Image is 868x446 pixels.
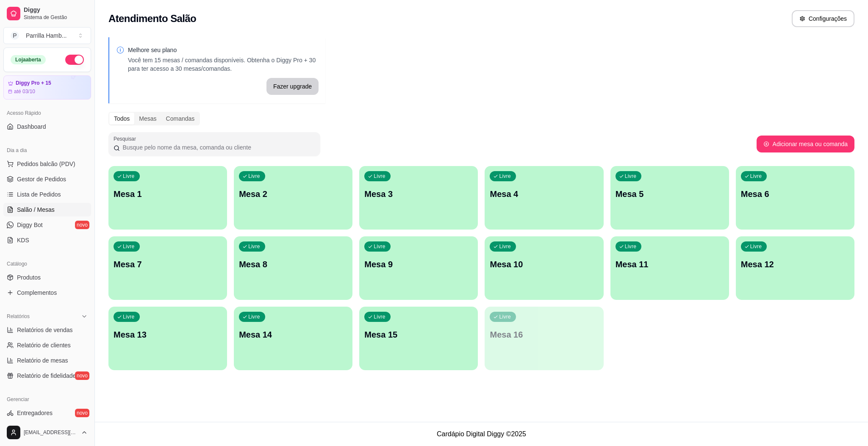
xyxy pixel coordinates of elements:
[374,313,385,320] p: Livre
[757,136,854,152] button: Adicionar mesa ou comanda
[499,173,511,180] p: Livre
[266,78,319,95] button: Fazer upgrade
[128,46,319,54] p: Melhore seu plano
[485,166,603,230] button: LivreMesa 4
[14,88,35,95] article: até 03/10
[741,188,849,200] p: Mesa 6
[108,12,196,25] h2: Atendimento Salão
[11,55,46,64] div: Loja aberta
[17,273,41,282] span: Produtos
[3,338,91,352] a: Relatório de clientes
[3,354,91,367] a: Relatório de mesas
[95,422,868,446] footer: Cardápio Digital Diggy © 2025
[17,409,53,417] span: Entregadores
[485,236,603,300] button: LivreMesa 10
[3,172,91,186] a: Gestor de Pedidos
[17,221,43,229] span: Diggy Bot
[17,356,68,365] span: Relatório de mesas
[17,326,73,334] span: Relatórios de vendas
[490,329,598,341] p: Mesa 16
[3,406,91,420] a: Entregadoresnovo
[17,190,61,199] span: Lista de Pedidos
[16,80,51,86] article: Diggy Pro + 15
[359,236,478,300] button: LivreMesa 9
[17,122,46,131] span: Dashboard
[108,236,227,300] button: LivreMesa 7
[359,307,478,370] button: LivreMesa 15
[625,243,637,250] p: Livre
[750,243,762,250] p: Livre
[490,188,598,200] p: Mesa 4
[610,166,729,230] button: LivreMesa 5
[114,329,222,341] p: Mesa 13
[3,233,91,247] a: KDS
[610,236,729,300] button: LivreMesa 11
[108,166,227,230] button: LivreMesa 1
[750,173,762,180] p: Livre
[3,422,91,443] button: [EMAIL_ADDRESS][DOMAIN_NAME]
[3,106,91,120] div: Acesso Rápido
[17,371,76,380] span: Relatório de fidelidade
[123,313,135,320] p: Livre
[3,286,91,299] a: Complementos
[248,243,260,250] p: Livre
[7,313,30,320] span: Relatórios
[736,166,854,230] button: LivreMesa 6
[239,258,347,270] p: Mesa 8
[364,329,473,341] p: Mesa 15
[114,188,222,200] p: Mesa 1
[3,188,91,201] a: Lista de Pedidos
[26,31,67,40] div: Parrilla Hamb ...
[17,288,57,297] span: Complementos
[364,188,473,200] p: Mesa 3
[17,205,55,214] span: Salão / Mesas
[616,188,724,200] p: Mesa 5
[490,258,598,270] p: Mesa 10
[109,113,134,125] div: Todos
[364,258,473,270] p: Mesa 9
[114,258,222,270] p: Mesa 7
[374,173,385,180] p: Livre
[3,271,91,284] a: Produtos
[3,218,91,232] a: Diggy Botnovo
[485,307,603,370] button: LivreMesa 16
[17,160,75,168] span: Pedidos balcão (PDV)
[134,113,161,125] div: Mesas
[625,173,637,180] p: Livre
[234,307,352,370] button: LivreMesa 14
[3,203,91,216] a: Salão / Mesas
[234,166,352,230] button: LivreMesa 2
[3,257,91,271] div: Catálogo
[499,243,511,250] p: Livre
[3,3,91,24] a: DiggySistema de Gestão
[24,6,88,14] span: Diggy
[616,258,724,270] p: Mesa 11
[239,329,347,341] p: Mesa 14
[24,14,88,21] span: Sistema de Gestão
[374,243,385,250] p: Livre
[128,56,319,73] p: Você tem 15 mesas / comandas disponíveis. Obtenha o Diggy Pro + 30 para ter acesso a 30 mesas/com...
[114,135,139,142] label: Pesquisar
[17,341,71,349] span: Relatório de clientes
[248,173,260,180] p: Livre
[499,313,511,320] p: Livre
[123,243,135,250] p: Livre
[161,113,200,125] div: Comandas
[3,27,91,44] button: Select a team
[248,313,260,320] p: Livre
[120,143,315,152] input: Pesquisar
[108,307,227,370] button: LivreMesa 13
[239,188,347,200] p: Mesa 2
[3,157,91,171] button: Pedidos balcão (PDV)
[3,369,91,382] a: Relatório de fidelidadenovo
[3,323,91,337] a: Relatórios de vendas
[123,173,135,180] p: Livre
[17,175,66,183] span: Gestor de Pedidos
[234,236,352,300] button: LivreMesa 8
[24,429,78,436] span: [EMAIL_ADDRESS][DOMAIN_NAME]
[3,393,91,406] div: Gerenciar
[3,120,91,133] a: Dashboard
[3,144,91,157] div: Dia a dia
[359,166,478,230] button: LivreMesa 3
[741,258,849,270] p: Mesa 12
